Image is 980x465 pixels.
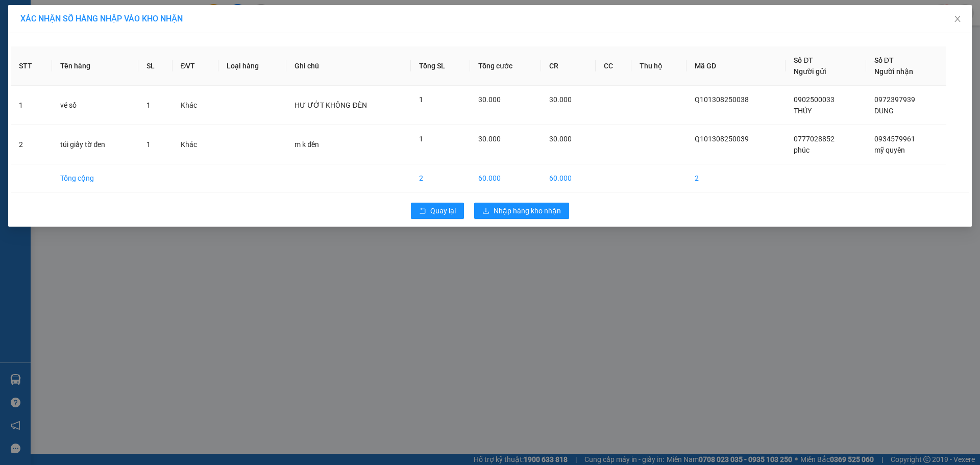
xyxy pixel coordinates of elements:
[470,164,541,192] td: 60.000
[411,46,471,86] th: Tổng SL
[874,146,905,154] span: mỹ quyên
[52,86,138,125] td: vé số
[11,125,52,164] td: 2
[20,14,183,23] span: XÁC NHẬN SỐ HÀNG NHẬP VÀO KHO NHẬN
[687,164,786,192] td: 2
[138,46,173,86] th: SL
[52,46,138,86] th: Tên hàng
[874,56,894,64] span: Số ĐT
[173,125,218,164] td: Khác
[411,164,471,192] td: 2
[794,56,813,64] span: Số ĐT
[146,101,151,109] span: 1
[631,46,687,86] th: Thu hộ
[541,46,596,86] th: CR
[794,67,826,76] span: Người gửi
[52,164,138,192] td: Tổng cộng
[794,135,835,143] span: 0777028852
[419,95,423,104] span: 1
[478,135,501,143] span: 30.000
[874,95,915,104] span: 0972397939
[482,207,489,215] span: download
[794,107,812,115] span: THÚY
[478,95,501,104] span: 30.000
[419,207,426,215] span: rollback
[943,5,972,34] button: Close
[494,205,561,216] span: Nhập hàng kho nhận
[470,46,541,86] th: Tổng cước
[549,135,572,143] span: 30.000
[173,46,218,86] th: ĐVT
[295,101,366,109] span: HƯ ƯỚT KHÔNG ĐÈN
[173,86,218,125] td: Khác
[411,203,464,219] button: rollbackQuay lại
[687,46,786,86] th: Mã GD
[794,95,835,104] span: 0902500033
[794,146,810,154] span: phúc
[874,107,894,115] span: DUNG
[695,95,749,104] span: Q101308250038
[295,140,319,149] span: m k đền
[430,205,456,216] span: Quay lại
[218,46,286,86] th: Loại hàng
[146,140,151,149] span: 1
[11,46,52,86] th: STT
[286,46,410,86] th: Ghi chú
[874,67,913,76] span: Người nhận
[695,135,749,143] span: Q101308250039
[52,125,138,164] td: túi giấy tờ đen
[541,164,596,192] td: 60.000
[596,46,631,86] th: CC
[11,86,52,125] td: 1
[419,135,423,143] span: 1
[953,15,962,23] span: close
[474,203,569,219] button: downloadNhập hàng kho nhận
[874,135,915,143] span: 0934579961
[549,95,572,104] span: 30.000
